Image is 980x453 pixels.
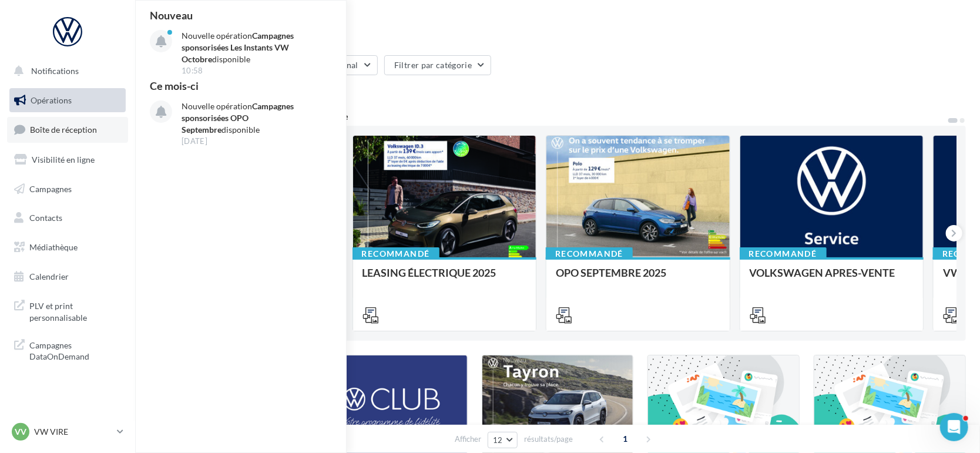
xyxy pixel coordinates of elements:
[29,298,121,323] span: PLV et print personnalisable
[7,177,128,202] a: Campagnes
[7,147,128,172] a: Visibilité en ligne
[7,88,128,113] a: Opérations
[940,413,968,441] iframe: Intercom live chat
[7,264,128,289] a: Calendrier
[455,434,481,445] span: Afficher
[363,267,527,290] div: LEASING ÉLECTRIQUE 2025
[30,125,97,135] span: Boîte de réception
[34,426,112,438] p: VW VIRE
[524,434,573,445] span: résultats/page
[616,429,635,448] span: 1
[29,337,121,363] span: Campagnes DataOnDemand
[7,59,123,83] button: Notifications
[29,183,72,193] span: Campagnes
[29,213,62,223] span: Contacts
[493,435,503,445] span: 12
[29,271,69,281] span: Calendrier
[556,267,720,290] div: OPO SEPTEMBRE 2025
[740,247,827,260] div: Recommandé
[7,117,128,142] a: Boîte de réception
[149,19,966,36] div: Opérations marketing
[31,95,72,105] span: Opérations
[750,267,914,290] div: VOLKSWAGEN APRES-VENTE
[31,66,79,76] span: Notifications
[384,55,491,75] button: Filtrer par catégorie
[7,333,128,367] a: Campagnes DataOnDemand
[32,155,95,165] span: Visibilité en ligne
[546,247,633,260] div: Recommandé
[7,293,128,328] a: PLV et print personnalisable
[7,235,128,260] a: Médiathèque
[15,426,26,438] span: VV
[7,206,128,230] a: Contacts
[149,112,947,121] div: 6 opérations recommandées par votre enseigne
[488,432,518,448] button: 12
[9,421,126,443] a: VV VW VIRE
[353,247,439,260] div: Recommandé
[29,242,78,252] span: Médiathèque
